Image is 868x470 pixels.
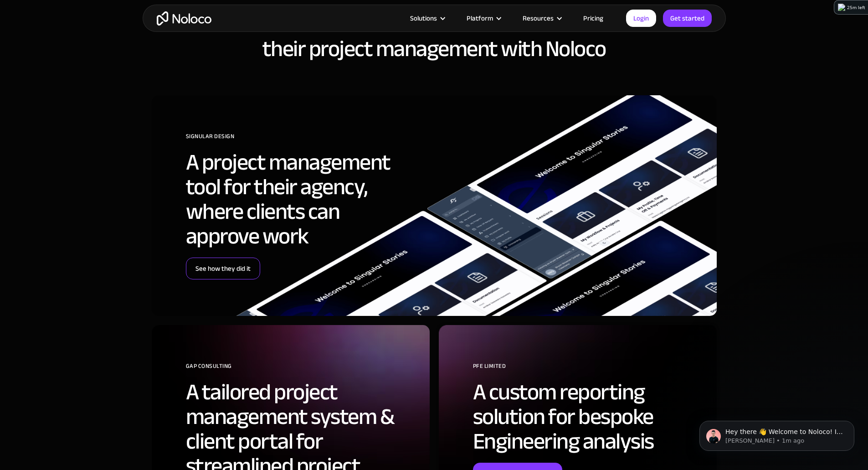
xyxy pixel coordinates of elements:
a: home [157,11,211,26]
h2: A project management tool for their agency, where clients can approve work [186,150,416,248]
div: GAP Consulting [186,359,416,380]
img: logo [838,4,845,11]
div: Resources [523,12,554,24]
div: Platform [455,12,511,24]
h2: These customers have transformed their project management with Noloco [152,12,717,61]
div: Solutions [399,12,455,24]
div: Platform [467,12,493,24]
a: Login [626,10,656,27]
a: Get started [663,10,712,27]
div: PFE Limited [473,359,703,380]
a: Pricing [572,12,615,24]
div: Resources [511,12,572,24]
div: SIGNULAR DESIGN [186,129,416,150]
h2: A custom reporting solution for bespoke Engineering analysis [473,380,703,454]
div: Solutions [410,12,437,24]
a: See how they did it [186,258,260,279]
iframe: Intercom notifications message [686,402,868,465]
div: 25m left [847,4,865,11]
